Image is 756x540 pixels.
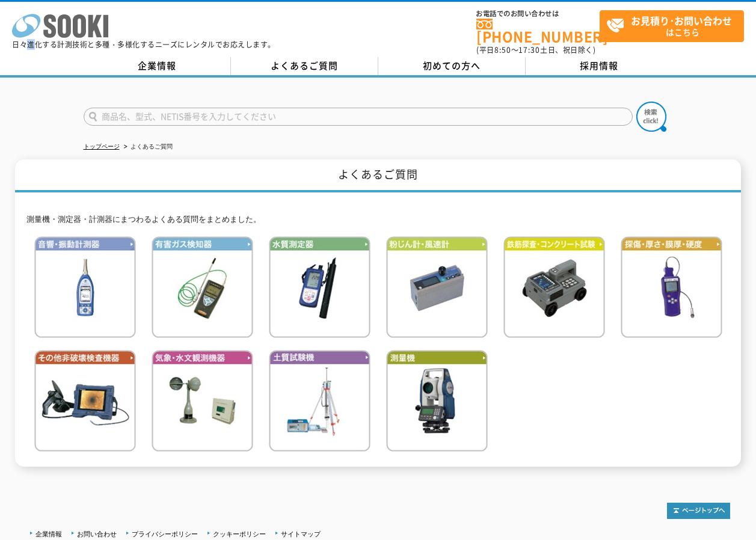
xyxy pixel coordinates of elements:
img: btn_search.png [636,102,666,132]
span: 初めての方へ [423,59,481,72]
img: 鉄筋検査・コンクリート試験 [503,236,605,338]
img: トップページへ [667,503,730,519]
input: 商品名、型式、NETIS番号を入力してください [84,108,633,126]
span: 17:30 [518,44,540,55]
img: その他非破壊検査機器 [34,350,136,452]
a: クッキーポリシー [213,530,266,538]
img: 測量機 [386,350,488,452]
a: 採用情報 [526,57,673,75]
a: トップページ [84,143,120,150]
a: 企業情報 [84,57,231,75]
img: 土質試験機 [269,350,370,452]
h1: よくあるご質問 [15,159,741,192]
a: [PHONE_NUMBER] [476,19,600,43]
img: 気象・水文観測機器 [152,350,253,452]
span: (平日 ～ 土日、祝日除く) [476,44,595,55]
a: 初めての方へ [378,57,526,75]
p: 日々進化する計測技術と多種・多様化するニーズにレンタルでお応えします。 [12,41,275,48]
img: 粉じん計・風速計 [386,236,488,338]
span: お電話でのお問い合わせは [476,10,600,17]
img: 音響・振動計測器 [34,236,136,338]
span: はこちら [606,11,743,41]
p: 測量機・測定器・計測器にまつわるよくある質問をまとめました。 [26,213,730,226]
a: プライバシーポリシー [132,530,198,538]
img: 探傷・厚さ・膜厚・硬度 [621,236,722,338]
a: サイトマップ [281,530,321,538]
a: よくあるご質問 [231,57,378,75]
a: お見積り･お問い合わせはこちら [600,10,744,42]
img: 有害ガス検知器 [152,236,253,338]
li: よくあるご質問 [121,141,173,153]
a: 企業情報 [35,530,62,538]
img: 水質測定器 [269,236,370,338]
a: お問い合わせ [77,530,117,538]
span: 8:50 [494,44,511,55]
strong: お見積り･お問い合わせ [631,13,732,28]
